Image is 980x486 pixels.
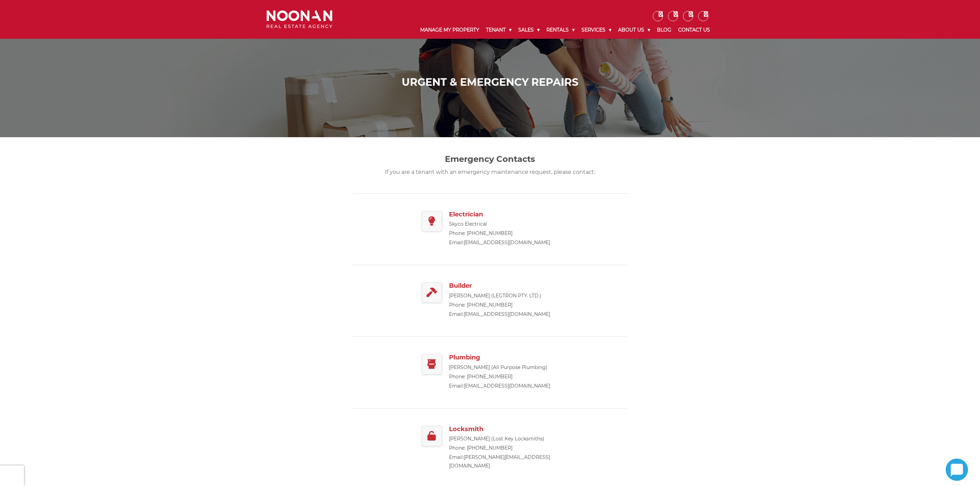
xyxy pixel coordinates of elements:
p: [PERSON_NAME] (All Purpose Plumbing) [449,363,550,372]
a: Contact Us [675,21,713,39]
p: Email: [449,453,559,470]
p: Skyco Electrical [449,220,550,228]
p: [PERSON_NAME] (Lost Key Locksmiths) [449,435,559,443]
p: Email: [449,382,550,390]
h3: Locksmith [449,426,559,433]
h3: Builder [449,282,550,290]
img: Noonan Real Estate Agency [267,10,332,28]
a: [PERSON_NAME][EMAIL_ADDRESS][DOMAIN_NAME] [449,454,550,469]
a: Rentals [543,21,578,39]
h3: Plumbing [449,354,550,361]
a: Blog [653,21,675,39]
h3: Electrician [449,211,550,218]
p: Email: [449,238,550,247]
p: Phone: [PHONE_NUMBER] [449,372,550,381]
a: [EMAIL_ADDRESS][DOMAIN_NAME] [464,311,550,317]
p: Phone: [PHONE_NUMBER] [449,229,550,238]
p: Phone: [PHONE_NUMBER] [449,444,559,452]
a: Manage My Property [417,21,483,39]
p: [PERSON_NAME] (LEGTRON PTY. LTD.) [449,292,550,300]
p: If you are a tenant with an emergency maintenance request, please contact: [370,168,610,176]
p: Email: [449,310,550,319]
a: [EMAIL_ADDRESS][DOMAIN_NAME] [464,383,550,389]
a: [EMAIL_ADDRESS][DOMAIN_NAME] [464,239,550,246]
h1: Urgent & Emergency Repairs [268,76,712,88]
a: Sales [515,21,543,39]
a: Services [578,21,615,39]
p: Phone: [PHONE_NUMBER] [449,301,550,309]
a: Tenant [483,21,515,39]
h2: Emergency Contacts [370,154,610,164]
a: About Us [615,21,653,39]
